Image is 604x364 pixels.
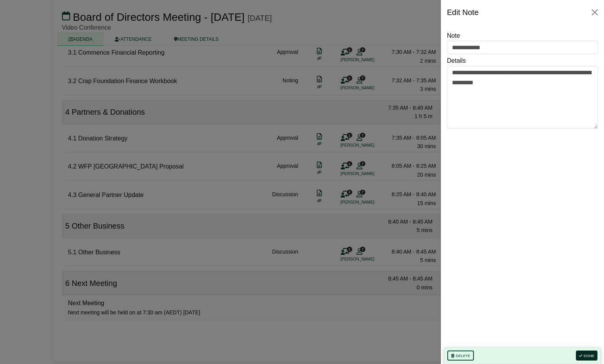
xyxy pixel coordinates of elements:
label: Note [447,31,460,41]
button: Delete [447,351,474,361]
label: Details [447,56,466,66]
button: Done [576,351,597,361]
div: Edit Note [447,6,479,18]
button: Close [589,6,601,18]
